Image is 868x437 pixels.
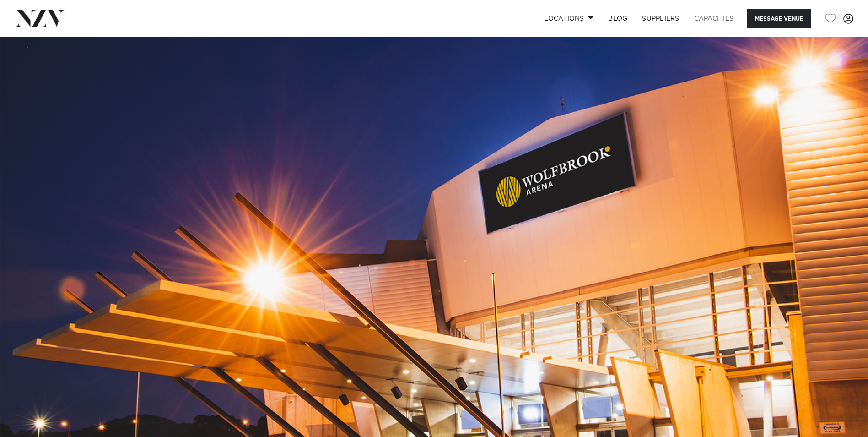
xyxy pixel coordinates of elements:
a: BLOG [601,9,635,28]
a: Locations [537,9,601,28]
a: SUPPLIERS [635,9,686,28]
a: Capacities [687,9,741,28]
button: Message Venue [747,9,811,28]
img: nzv-logo.png [15,10,65,27]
